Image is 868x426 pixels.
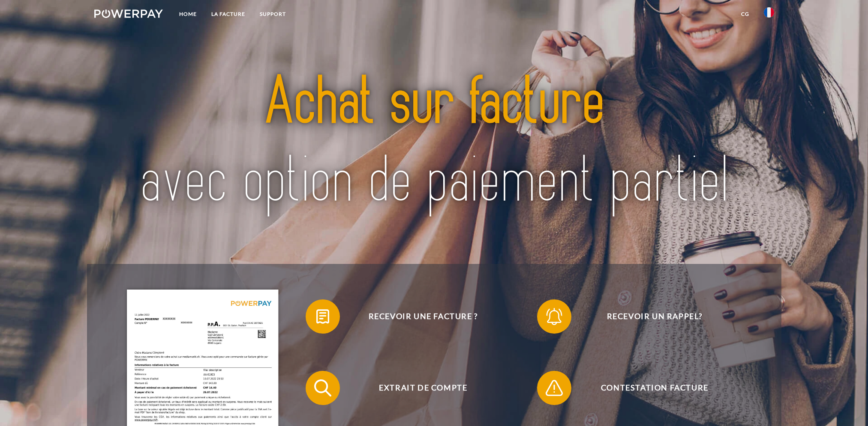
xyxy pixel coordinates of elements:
[306,299,529,334] button: Recevoir une facture ?
[550,299,760,334] span: Recevoir un rappel?
[318,299,528,334] span: Recevoir une facture ?
[734,6,757,22] a: CG
[94,9,163,18] img: logo-powerpay-white.svg
[544,377,565,399] img: qb_warning.svg
[172,6,204,22] a: Home
[550,371,760,405] span: Contestation Facture
[128,43,740,242] img: title-powerpay_fr.svg
[764,7,774,18] img: fr
[204,6,252,22] a: LA FACTURE
[537,299,760,334] button: Recevoir un rappel?
[252,6,293,22] a: Support
[544,306,565,327] img: qb_bell.svg
[312,377,333,399] img: qb_search.svg
[537,371,760,405] button: Contestation Facture
[834,392,861,419] iframe: Bouton de lancement de la fenêtre de messagerie
[306,371,529,405] button: Extrait de compte
[312,306,333,327] img: qb_bill.svg
[318,371,528,405] span: Extrait de compte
